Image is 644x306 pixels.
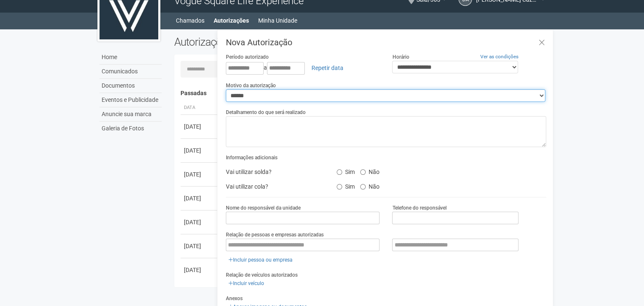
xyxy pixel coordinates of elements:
[226,154,277,161] label: Informações adicionais
[184,266,215,274] div: [DATE]
[99,65,162,79] a: Comunicados
[220,180,330,193] div: Vai utilizar cola?
[360,180,380,190] label: Não
[181,90,540,96] h4: Passadas
[258,15,297,26] a: Minha Unidade
[184,122,215,131] div: [DATE]
[226,109,306,116] label: Detalhamento do que será realizado
[99,79,162,93] a: Documentos
[337,184,342,189] input: Sim
[184,146,215,155] div: [DATE]
[184,194,215,202] div: [DATE]
[176,15,204,26] a: Chamados
[226,204,301,212] label: Nome do responsável da unidade
[392,53,409,61] label: Horário
[226,231,324,239] label: Relação de pessoas e empresas autorizadas
[226,82,276,89] label: Motivo da autorização
[214,15,249,26] a: Autorizações
[306,61,349,75] a: Repetir data
[226,279,267,288] a: Incluir veículo
[337,166,355,176] label: Sim
[392,204,446,212] label: Telefone do responsável
[181,101,218,115] th: Data
[480,54,518,60] a: Ver as condições
[184,170,215,179] div: [DATE]
[174,36,354,48] h2: Autorizações
[99,122,162,135] a: Galeria de Fotos
[184,218,215,226] div: [DATE]
[226,271,298,279] label: Relação de veículos autorizados
[337,169,342,175] input: Sim
[226,295,243,302] label: Anexos
[360,166,380,176] label: Não
[337,180,355,190] label: Sim
[99,50,162,65] a: Home
[184,242,215,250] div: [DATE]
[226,61,380,75] div: a
[99,93,162,107] a: Eventos e Publicidade
[360,169,366,175] input: Não
[226,255,295,265] a: Incluir pessoa ou empresa
[226,53,269,61] label: Período autorizado
[99,107,162,122] a: Anuncie sua marca
[220,166,330,178] div: Vai utilizar solda?
[226,38,546,47] h3: Nova Autorização
[360,184,366,189] input: Não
